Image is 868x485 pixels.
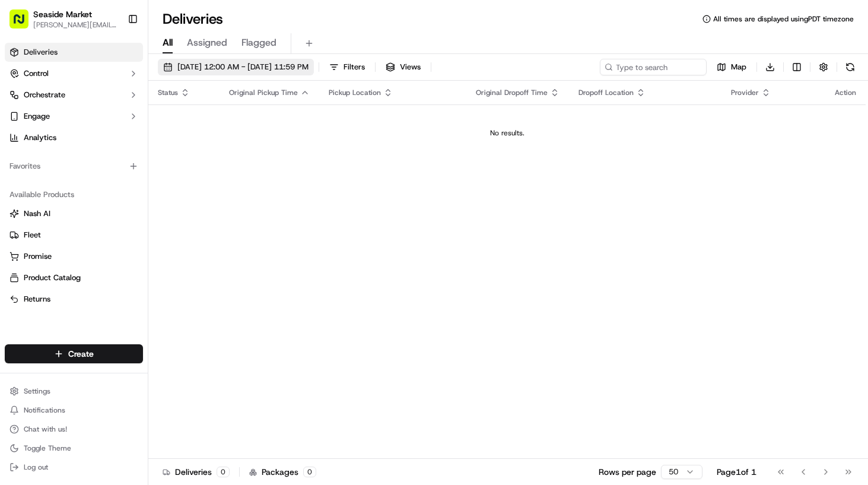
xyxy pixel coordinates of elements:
[24,251,52,262] span: Promise
[731,88,759,97] span: Provider
[324,59,370,75] button: Filters
[24,68,49,79] span: Control
[177,62,309,72] span: [DATE] 12:00 AM - [DATE] 11:59 PM
[187,36,227,50] span: Assigned
[9,230,138,240] a: Fleet
[96,167,195,189] a: 💻API Documentation
[599,466,656,478] p: Rows per page
[33,8,92,20] button: Seaside Market
[163,36,173,50] span: All
[9,272,138,283] a: Product Catalog
[711,59,752,75] button: Map
[5,459,143,476] button: Log out
[153,128,861,138] div: No results.
[217,467,230,477] div: 0
[24,47,58,58] span: Deliveries
[249,466,316,478] div: Packages
[842,59,859,75] button: Refresh
[5,383,143,400] button: Settings
[24,386,50,396] span: Settings
[24,208,50,219] span: Nash AI
[713,14,854,24] span: All times are displayed using PDT timezone
[84,201,144,210] a: Powered byPylon
[24,424,67,434] span: Chat with us!
[5,402,143,419] button: Notifications
[24,462,48,472] span: Log out
[5,344,143,363] button: Create
[40,113,195,125] div: Start new chat
[476,88,548,97] span: Original Dropoff Time
[5,247,143,266] button: Promise
[5,5,123,33] button: Seaside Market[PERSON_NAME][EMAIL_ADDRESS][DOMAIN_NAME]
[163,9,223,28] h1: Deliveries
[9,208,138,219] a: Nash AI
[12,47,216,66] p: Welcome 👋
[12,173,21,183] div: 📗
[24,132,56,143] span: Analytics
[5,421,143,438] button: Chat with us!
[5,157,143,176] div: Favorites
[5,43,143,62] a: Deliveries
[5,64,143,83] button: Control
[5,107,143,126] button: Engage
[5,128,143,147] a: Analytics
[158,59,314,75] button: [DATE] 12:00 AM - [DATE] 11:59 PM
[202,117,216,131] button: Start new chat
[5,440,143,457] button: Toggle Theme
[24,405,65,415] span: Notifications
[5,226,143,245] button: Fleet
[5,290,143,309] button: Returns
[31,77,214,89] input: Got a question? Start typing here...
[68,348,94,360] span: Create
[5,85,143,104] button: Orchestrate
[5,204,143,223] button: Nash AI
[40,125,150,135] div: We're available if you need us!
[163,466,230,478] div: Deliveries
[380,59,426,75] button: Views
[33,20,118,30] button: [PERSON_NAME][EMAIL_ADDRESS][DOMAIN_NAME]
[600,59,707,75] input: Type to search
[118,201,144,210] span: Pylon
[241,36,276,50] span: Flagged
[344,62,365,72] span: Filters
[100,173,110,183] div: 💻
[24,111,50,122] span: Engage
[717,466,756,478] div: Page 1 of 1
[24,294,50,305] span: Returns
[303,467,316,477] div: 0
[9,251,138,262] a: Promise
[5,185,143,204] div: Available Products
[24,230,41,240] span: Fleet
[112,172,190,184] span: API Documentation
[9,294,138,305] a: Returns
[24,90,65,100] span: Orchestrate
[24,272,81,283] span: Product Catalog
[24,443,71,453] span: Toggle Theme
[24,172,91,184] span: Knowledge Base
[7,167,96,189] a: 📗Knowledge Base
[731,62,746,72] span: Map
[329,88,381,97] span: Pickup Location
[578,88,634,97] span: Dropoff Location
[12,113,33,135] img: 1736555255976-a54dd68f-1ca7-489b-9aae-adbdc363a1c4
[12,12,36,36] img: Nash
[5,268,143,287] button: Product Catalog
[158,88,178,97] span: Status
[400,62,421,72] span: Views
[835,88,856,97] div: Action
[229,88,298,97] span: Original Pickup Time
